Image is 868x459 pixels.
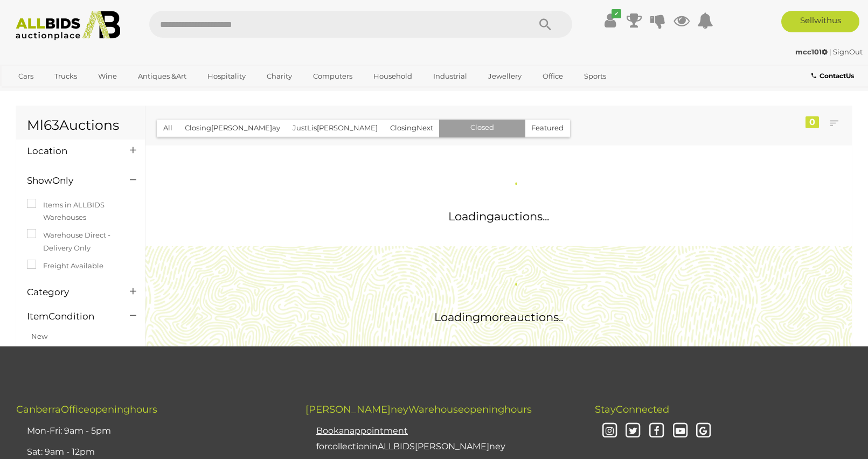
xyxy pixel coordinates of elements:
div: 0 [805,116,819,128]
span: st [PERSON_NAME] [293,123,378,132]
bbb: mo [480,310,499,324]
a: Industrial [426,67,474,85]
i: Instagram [600,422,619,441]
span: l [163,123,172,132]
label: Freight Available [27,260,103,272]
bbb: auct [494,210,519,223]
span: ing re ions.. [434,310,563,324]
i: Google [695,422,713,441]
bbb: Anti [138,72,152,80]
button: Closed [439,120,525,137]
bbb: Fr [50,426,58,436]
bbb: open [89,404,114,415]
span: hold [373,72,412,80]
i: ✔ [612,9,621,18]
bbb: Condi [48,311,76,322]
bbb: Loca [27,145,49,156]
bbb: Wi [98,72,108,80]
span: tion [27,145,67,156]
i: Youtube [671,422,690,441]
a: Jewellery [481,67,529,85]
span: ing ions... [448,210,549,223]
span: ay cted [595,404,669,415]
bbb: Ou [849,47,860,56]
bbb: Cate [27,287,48,297]
bbb: Lis [307,123,317,132]
bbb: mcc [795,47,811,56]
span: ality [207,72,246,80]
bbb: Load [448,210,476,223]
a: Wine [91,67,124,85]
bbb: It [27,311,33,322]
button: JustLis[PERSON_NAME] [286,120,384,136]
bbb: Hospit [207,72,231,80]
bbb: Canb [16,404,42,415]
span: 63 ions [27,117,119,133]
bbb: open [464,404,489,415]
img: Allbids.com.au [10,11,127,40]
bbb: Ne [416,123,427,132]
bbb: Sh [27,175,38,186]
span: trial [433,72,467,80]
span: ters [313,72,352,80]
bbb: U [846,72,851,80]
bbb: Tru [54,72,66,80]
a: Sports [577,67,613,85]
bbb: On [52,175,66,186]
span: ne [98,72,117,80]
button: Closing[PERSON_NAME]ay [178,120,287,136]
span: rs [18,72,33,80]
bbb: Jewel [488,72,509,80]
a: Hospitality [200,67,253,85]
span: n- i: 9 m - 5 m [27,426,111,436]
bbb: Clos [390,123,405,132]
bbb: Mo [27,426,40,436]
bbb: Conne [616,404,648,415]
bbb: wi [814,15,823,25]
i: Twitter [624,422,643,441]
bbb: Feat [531,123,547,132]
a: Trucks [47,67,84,85]
label: Warehouse Direct - Delivery Only [27,229,134,254]
a: Office [536,67,570,85]
span: ity [267,72,292,80]
bbb: colle [328,441,348,451]
span: r ction n IDS ney [316,441,505,451]
span: w [31,332,47,340]
span: ured [531,123,564,132]
bbb: i [370,441,372,451]
bbb: Sa [27,447,37,457]
button: ClosingNext [384,120,440,136]
span: ow ly [27,175,73,186]
bbb: Al [163,123,170,132]
span: cks [54,72,77,80]
span: lery [488,72,522,80]
i: Facebook [647,422,666,441]
bbb: Char [267,72,283,80]
span: erra ice ing rs [16,404,157,415]
span: ll th s [800,15,841,25]
span: gory [27,287,69,297]
a: ContactUs [811,70,857,82]
bbb: hou [130,404,149,415]
a: Charity [260,67,299,85]
bbb: Off [61,404,78,415]
bbb: House [373,72,396,80]
bbb: Ne [31,332,41,340]
bbb: Auct [59,117,91,133]
bbb: a [70,426,74,436]
bbb: a [339,426,344,436]
bbb: Clos [185,123,199,132]
bbb: p [80,447,86,457]
span: rts [584,72,606,80]
bbb: [PERSON_NAME] [415,441,489,451]
bbb: ALLB [378,441,400,451]
bbb: u [832,15,837,25]
a: Sellwithus [781,11,859,32]
span: ney ouse ing rs [305,404,532,415]
bbb: Wareh [408,404,441,415]
span: ques & t [138,72,186,80]
span: | [829,47,831,56]
a: Household [366,67,419,85]
bbb: St [595,404,605,415]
